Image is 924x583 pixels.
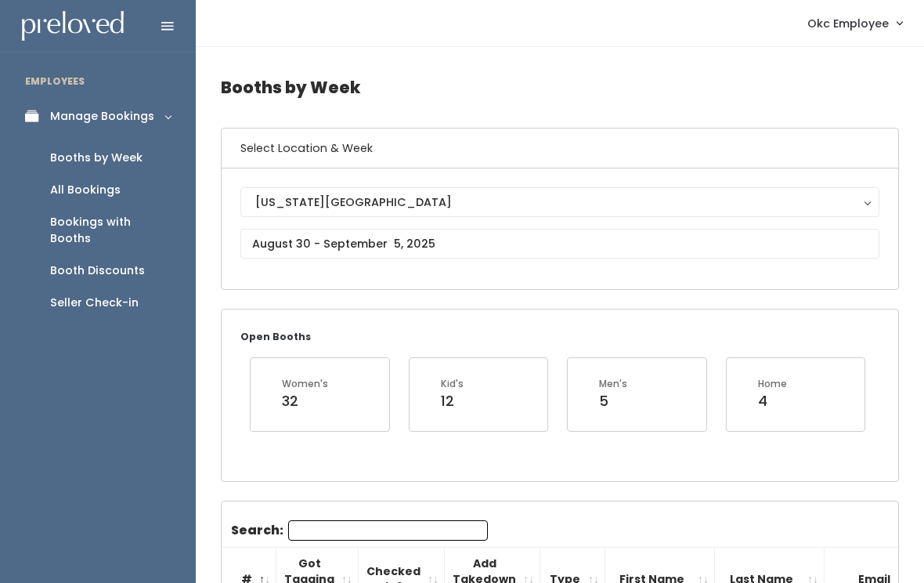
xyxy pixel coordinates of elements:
h4: Booths by Week [221,66,899,109]
div: Seller Check-in [50,295,139,311]
div: Women's [282,377,328,391]
input: August 30 - September 5, 2025 [240,229,879,259]
div: Bookings with Booths [50,214,171,247]
div: [US_STATE][GEOGRAPHIC_DATA] [255,194,864,211]
div: Home [758,377,787,391]
button: [US_STATE][GEOGRAPHIC_DATA] [240,187,879,217]
img: preloved logo [22,11,124,42]
input: Search: [288,520,488,541]
div: Booths by Week [50,150,143,166]
div: 32 [282,391,328,411]
div: Men's [599,377,627,391]
div: Booth Discounts [50,263,145,279]
div: All Bookings [50,182,121,198]
div: 12 [441,391,464,411]
div: Kid's [441,377,464,391]
h6: Select Location & Week [222,129,898,168]
div: Manage Bookings [50,108,154,125]
label: Search: [231,520,488,541]
span: Okc Employee [807,15,889,32]
a: Okc Employee [792,6,918,40]
div: 5 [599,391,627,411]
small: Open Booths [240,330,311,343]
div: 4 [758,391,787,411]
